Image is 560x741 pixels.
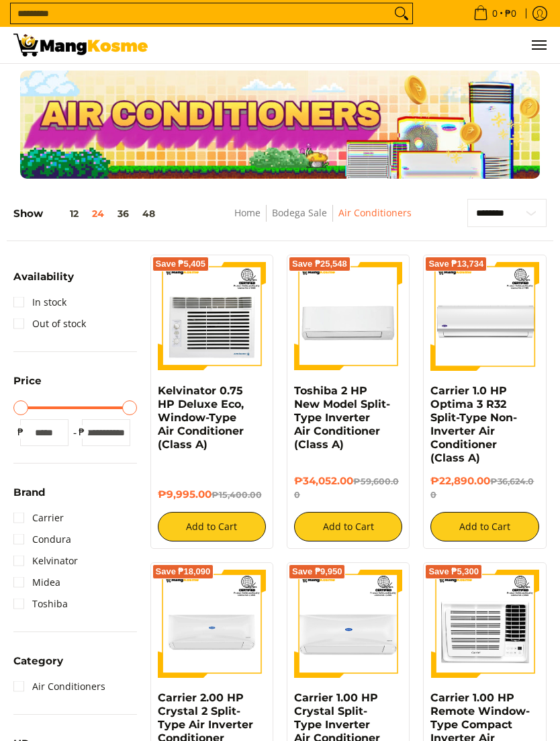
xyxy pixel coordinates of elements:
[13,529,71,550] a: Condura
[212,490,262,500] del: ₱15,400.00
[156,260,206,268] span: Save ₱5,405
[294,384,390,451] a: Toshiba 2 HP New Model Split-Type Inverter Air Conditioner (Class A)
[430,475,539,502] h6: ₱22,890.00
[13,487,45,497] span: Brand
[136,208,162,219] button: 48
[272,206,327,219] a: Bodega Sale
[111,208,136,219] button: 36
[43,208,85,219] button: 12
[13,34,148,56] img: Bodega Sale Aircon l Mang Kosme: Home Appliances Warehouse Sale
[490,9,500,18] span: 0
[294,512,402,541] button: Add to Cart
[294,476,399,500] del: ₱59,600.00
[430,262,539,370] img: Carrier 1.0 HP Optima 3 R32 Split-Type Non-Inverter Air Conditioner (Class A)
[13,593,68,615] a: Toshiba
[13,487,45,507] summary: Open
[158,570,266,678] img: Carrier 2.00 HP Crystal 2 Split-Type Air Inverter Conditioner (Class A)
[292,260,347,268] span: Save ₱25,548
[469,6,520,21] span: •
[13,376,42,396] summary: Open
[234,206,261,219] a: Home
[503,9,518,18] span: ₱0
[158,488,266,502] h6: ₱9,995.00
[13,425,27,439] span: ₱
[530,27,547,63] button: Menu
[13,313,86,335] a: Out of stock
[338,206,412,219] a: Air Conditioners
[158,512,266,541] button: Add to Cart
[428,568,479,576] span: Save ₱5,300
[13,376,42,386] span: Price
[13,271,74,281] span: Availability
[85,208,111,219] button: 24
[197,205,449,235] nav: Breadcrumbs
[156,568,211,576] span: Save ₱18,090
[161,27,547,63] nav: Main Menu
[13,676,105,697] a: Air Conditioners
[428,260,483,268] span: Save ₱13,734
[430,570,539,678] img: Carrier 1.00 HP Remote Window-Type Compact Inverter Air Conditioner (Premium)
[430,512,539,541] button: Add to Cart
[13,572,60,593] a: Midea
[430,384,517,464] a: Carrier 1.0 HP Optima 3 R32 Split-Type Non-Inverter Air Conditioner (Class A)
[158,262,266,370] img: Kelvinator 0.75 HP Deluxe Eco, Window-Type Air Conditioner (Class A)
[294,475,402,502] h6: ₱34,052.00
[13,656,63,676] summary: Open
[292,568,342,576] span: Save ₱9,950
[13,507,64,529] a: Carrier
[75,425,89,439] span: ₱
[161,27,547,63] ul: Customer Navigation
[430,476,534,500] del: ₱36,624.00
[13,292,66,313] a: In stock
[158,384,244,451] a: Kelvinator 0.75 HP Deluxe Eco, Window-Type Air Conditioner (Class A)
[13,208,162,220] h5: Show
[13,550,78,572] a: Kelvinator
[13,271,74,292] summary: Open
[294,262,402,370] img: Toshiba 2 HP New Model Split-Type Inverter Air Conditioner (Class A)
[13,656,63,666] span: Category
[391,3,412,24] button: Search
[294,570,402,678] img: Carrier 1.00 HP Crystal Split-Type Inverter Air Conditioner (Class A)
